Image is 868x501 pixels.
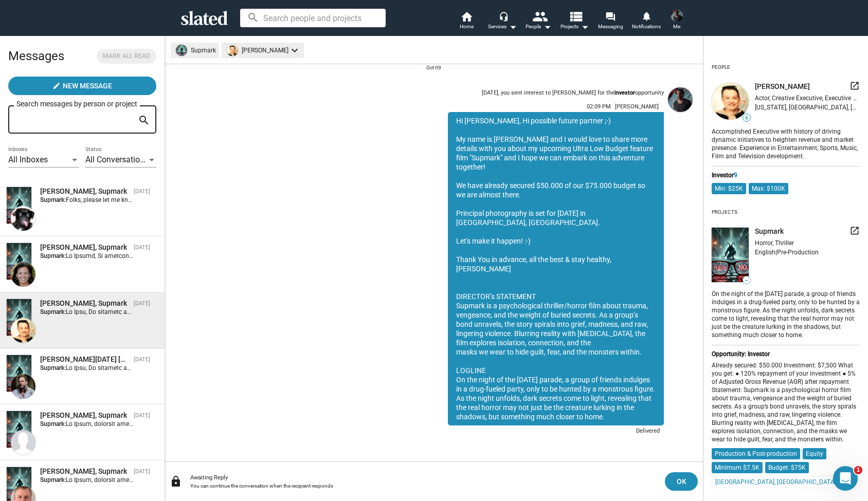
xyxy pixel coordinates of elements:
div: Investor [712,172,860,179]
mat-chip: [GEOGRAPHIC_DATA], [GEOGRAPHIC_DATA] [712,476,840,488]
span: English [755,249,775,256]
div: Opportunity: Investor [712,350,860,358]
span: 9 [734,172,737,179]
span: New Message [63,77,112,95]
h2: Messages [8,44,64,68]
img: Alan Nadal Piantini [11,374,35,399]
a: Messaging [592,10,628,33]
span: Messaging [598,21,623,33]
mat-icon: notifications [641,11,651,21]
strong: Supmark: [40,196,66,203]
mat-chip: Minimum $7.5K [712,462,763,473]
span: Supmark [755,227,784,236]
a: Notifications [628,10,664,33]
span: [PERSON_NAME] [615,103,659,110]
mat-icon: search [138,113,150,128]
time: [DATE] [134,244,150,251]
mat-icon: keyboard_arrow_down [288,44,301,57]
div: Alan Nadal Piantini, Supmark [40,355,130,364]
div: Services [488,21,517,33]
span: Notifications [632,21,661,33]
span: Pre-Production [777,249,819,256]
button: Alexander BrucknerMe [664,7,689,34]
img: Supmark [7,355,31,392]
button: People [520,10,556,33]
mat-icon: launch [849,81,860,91]
mat-chip: Max: $100K [749,183,788,194]
img: Sharon Contillo [11,262,35,287]
img: Supmark [7,411,31,448]
span: Mark all read [103,51,150,62]
img: undefined [712,83,749,120]
button: Mark all read [97,49,156,64]
span: All Inboxes [8,155,48,164]
button: New Message [8,77,156,95]
img: Alexander Bruckner [668,87,693,112]
span: | [775,249,777,256]
time: [DATE] [134,468,150,475]
span: Projects [560,21,589,33]
mat-icon: create [52,82,61,90]
img: Greg Alprin [11,318,35,343]
time: [DATE] [134,188,150,195]
time: [DATE] [134,412,150,419]
button: Projects [556,10,592,33]
span: 02:09 PM [587,103,611,110]
div: Sharon Bruneau, Supmark [40,187,130,196]
div: Delivered [630,425,664,438]
span: Horror, Thriller [755,239,794,247]
img: Alexander Bruckner [671,9,683,22]
a: Alexander Bruckner [666,85,695,440]
img: undefined [227,45,238,56]
mat-icon: arrow_drop_down [578,21,591,33]
div: Greg Alprin, Supmark [40,299,130,308]
time: [DATE] [134,356,150,363]
img: Supmark [7,243,31,280]
span: 1 [854,466,862,474]
strong: Supmark: [40,308,66,316]
img: Scott Goins [11,430,35,455]
mat-icon: home [460,10,473,23]
div: You can continue the conversation when the recipient responds [190,483,657,489]
img: undefined [712,228,749,283]
div: James Schafer, Supmark [40,467,130,476]
mat-icon: arrow_drop_down [507,21,519,33]
mat-chip: [PERSON_NAME] [222,43,304,58]
mat-chip: Equity [803,448,826,459]
span: Me [673,21,680,33]
div: On the night of the [DATE] parade, a group of friends indulges in a drug-fueled party, only to be... [712,288,860,340]
span: All Conversations [85,155,149,164]
mat-icon: launch [849,226,860,236]
span: OK [673,472,690,491]
span: Home [460,21,474,33]
strong: Supmark: [40,420,66,428]
mat-icon: headset_mic [499,11,508,21]
div: Accomplished Executive with history of driving dynamic initiatives to heighten revenue and market... [712,126,860,161]
input: Search people and projects [240,9,386,27]
div: [DATE], you sent interest to [PERSON_NAME] for the opportunity [482,89,664,97]
button: Services [484,10,520,33]
img: Sharon Bruneau [11,206,35,231]
span: 9 [743,115,750,121]
span: [PERSON_NAME] [755,82,810,91]
mat-icon: view_list [568,9,583,24]
div: Scott Goins, Supmark [40,411,130,420]
a: Home [448,10,484,33]
mat-chip: Budget: $75K [765,462,809,473]
img: Supmark [7,299,31,336]
strong: Supmark: [40,476,66,484]
mat-chip: Min: $25K [712,183,746,194]
div: Actor, Creative Executive, Executive Producer, Producer, Writer [755,95,860,102]
button: OK [665,472,698,491]
div: Projects [712,205,737,219]
strong: investor [614,89,635,96]
mat-chip: Production & Post-production [712,448,800,459]
div: People [526,21,551,33]
span: — [743,277,750,283]
img: Supmark [7,187,31,224]
div: [US_STATE], [GEOGRAPHIC_DATA], [GEOGRAPHIC_DATA] [755,104,860,111]
div: Awaiting Reply [190,474,657,481]
strong: Supmark: [40,364,66,372]
mat-icon: arrow_drop_down [541,21,553,33]
iframe: Intercom live chat [833,466,858,491]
